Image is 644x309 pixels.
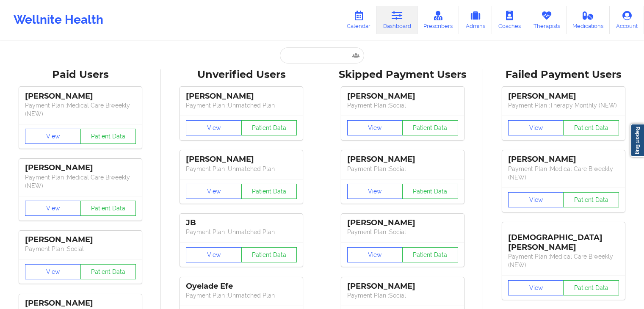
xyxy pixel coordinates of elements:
[347,184,403,199] button: View
[527,6,567,34] a: Therapists
[25,235,136,245] div: [PERSON_NAME]
[508,226,619,252] div: [DEMOGRAPHIC_DATA][PERSON_NAME]
[25,298,136,308] div: [PERSON_NAME]
[6,68,155,81] div: Paid Users
[241,184,297,199] button: Patient Data
[241,247,297,262] button: Patient Data
[25,264,81,279] button: View
[459,6,492,34] a: Admins
[186,154,297,164] div: [PERSON_NAME]
[402,184,458,199] button: Patient Data
[186,165,297,173] p: Payment Plan : Unmatched Plan
[25,173,136,190] p: Payment Plan : Medical Care Biweekly (NEW)
[186,218,297,228] div: JB
[25,245,136,253] p: Payment Plan : Social
[508,101,619,110] p: Payment Plan : Therapy Monthly (NEW)
[186,101,297,110] p: Payment Plan : Unmatched Plan
[347,165,458,173] p: Payment Plan : Social
[347,281,458,291] div: [PERSON_NAME]
[186,184,242,199] button: View
[347,154,458,164] div: [PERSON_NAME]
[567,6,610,34] a: Medications
[508,165,619,182] p: Payment Plan : Medical Care Biweekly (NEW)
[508,120,564,135] button: View
[417,6,459,34] a: Prescribers
[630,124,644,157] a: Report Bug
[610,6,644,34] a: Account
[186,91,297,101] div: [PERSON_NAME]
[186,120,242,135] button: View
[80,201,136,216] button: Patient Data
[563,192,619,207] button: Patient Data
[241,120,297,135] button: Patient Data
[347,218,458,228] div: [PERSON_NAME]
[25,91,136,101] div: [PERSON_NAME]
[377,6,417,34] a: Dashboard
[25,163,136,173] div: [PERSON_NAME]
[402,247,458,262] button: Patient Data
[186,281,297,291] div: Oyelade Efe
[347,291,458,300] p: Payment Plan : Social
[186,247,242,262] button: View
[328,68,477,81] div: Skipped Payment Users
[508,252,619,269] p: Payment Plan : Medical Care Biweekly (NEW)
[347,91,458,101] div: [PERSON_NAME]
[489,68,638,81] div: Failed Payment Users
[508,154,619,164] div: [PERSON_NAME]
[402,120,458,135] button: Patient Data
[508,91,619,101] div: [PERSON_NAME]
[25,101,136,118] p: Payment Plan : Medical Care Biweekly (NEW)
[508,192,564,207] button: View
[186,228,297,236] p: Payment Plan : Unmatched Plan
[80,264,136,279] button: Patient Data
[340,6,377,34] a: Calendar
[347,101,458,110] p: Payment Plan : Social
[80,129,136,144] button: Patient Data
[347,247,403,262] button: View
[186,291,297,300] p: Payment Plan : Unmatched Plan
[25,201,81,216] button: View
[347,228,458,236] p: Payment Plan : Social
[167,68,316,81] div: Unverified Users
[563,280,619,295] button: Patient Data
[563,120,619,135] button: Patient Data
[347,120,403,135] button: View
[508,280,564,295] button: View
[25,129,81,144] button: View
[492,6,527,34] a: Coaches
